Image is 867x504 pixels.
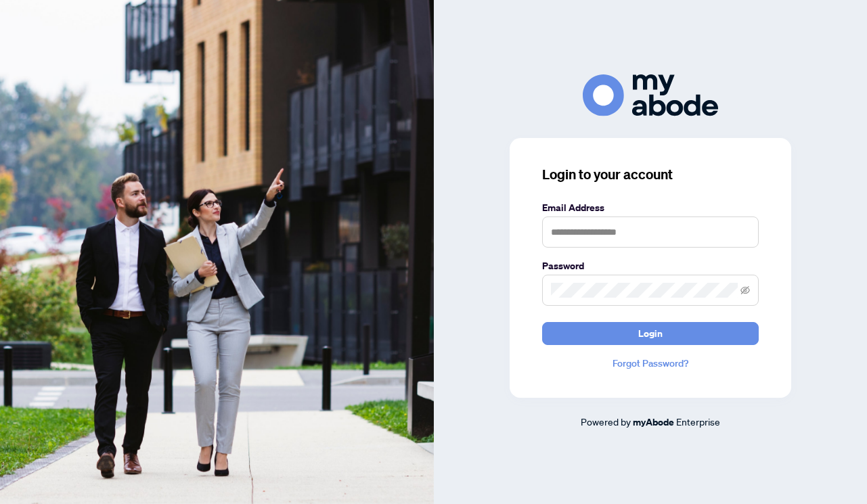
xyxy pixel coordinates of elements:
[633,415,674,430] a: myAbode
[583,74,718,116] img: ma-logo
[740,285,750,295] span: eye-invisible
[676,415,720,428] span: Enterprise
[638,323,663,344] span: Login
[542,165,759,184] h3: Login to your account
[542,356,759,371] a: Forgot Password?
[542,200,759,215] label: Email Address
[542,258,759,273] label: Password
[542,322,759,345] button: Login
[581,415,631,428] span: Powered by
